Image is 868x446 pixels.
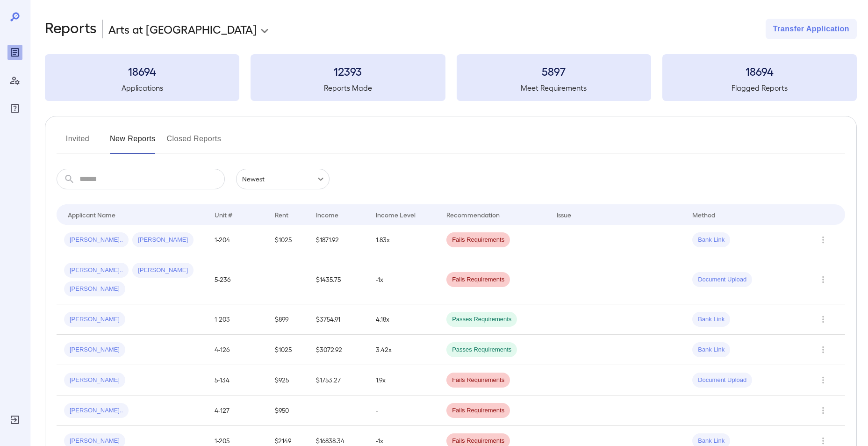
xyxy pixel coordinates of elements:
h5: Applications [45,82,239,94]
td: 1.83x [368,225,439,255]
td: 1.9x [368,365,439,396]
div: Income Level [376,209,416,220]
span: [PERSON_NAME] [64,315,125,324]
span: [PERSON_NAME] [132,236,194,245]
td: $899 [267,304,308,335]
span: [PERSON_NAME] [64,437,125,446]
td: 3.42x [368,335,439,365]
button: Row Actions [816,232,831,247]
td: 4.18x [368,304,439,335]
span: Fails Requirements [446,275,510,284]
span: [PERSON_NAME] [64,376,125,385]
span: [PERSON_NAME].. [64,266,129,275]
td: 4-126 [207,335,267,365]
td: $1025 [267,335,308,365]
button: Invited [57,131,99,154]
span: Bank Link [692,345,730,354]
div: Recommendation [446,209,500,220]
span: [PERSON_NAME] [132,266,194,275]
td: $1753.27 [308,365,369,396]
h3: 18694 [662,64,857,79]
div: Issue [557,209,572,220]
h5: Flagged Reports [662,82,857,94]
button: Transfer Application [766,19,857,39]
div: Newest [236,169,330,189]
td: $1871.92 [308,225,369,255]
span: Bank Link [692,236,730,245]
td: $1025 [267,225,308,255]
td: 5-134 [207,365,267,396]
h3: 18694 [45,64,239,79]
button: Row Actions [816,272,831,287]
td: 4-127 [207,396,267,426]
td: 1-204 [207,225,267,255]
span: Bank Link [692,315,730,324]
h3: 5897 [457,64,651,79]
span: Bank Link [692,437,730,446]
div: FAQ [7,101,22,116]
td: 1-203 [207,304,267,335]
span: Fails Requirements [446,376,510,385]
span: [PERSON_NAME] [64,285,125,294]
span: [PERSON_NAME] [64,345,125,354]
h3: 12393 [251,64,445,79]
h2: Reports [45,19,97,39]
div: Reports [7,45,22,60]
td: 5-236 [207,255,267,304]
span: Fails Requirements [446,437,510,446]
button: Row Actions [816,373,831,388]
button: Row Actions [816,312,831,327]
span: Passes Requirements [446,345,517,354]
span: Document Upload [692,376,752,385]
button: Row Actions [816,403,831,418]
span: [PERSON_NAME].. [64,236,129,245]
h5: Meet Requirements [457,82,651,94]
h5: Reports Made [251,82,445,94]
td: $950 [267,396,308,426]
td: -1x [368,255,439,304]
div: Income [316,209,338,220]
td: $925 [267,365,308,396]
div: Method [692,209,715,220]
td: $1435.75 [308,255,369,304]
span: Document Upload [692,275,752,284]
td: - [368,396,439,426]
td: $3072.92 [308,335,369,365]
button: Row Actions [816,342,831,357]
div: Manage Users [7,73,22,88]
td: $3754.91 [308,304,369,335]
span: Fails Requirements [446,236,510,245]
span: Fails Requirements [446,406,510,415]
div: Log Out [7,412,22,427]
summary: 18694Applications12393Reports Made5897Meet Requirements18694Flagged Reports [45,54,857,101]
button: Closed Reports [167,131,222,154]
span: Passes Requirements [446,315,517,324]
span: [PERSON_NAME].. [64,406,129,415]
div: Applicant Name [68,209,115,220]
button: New Reports [110,131,156,154]
p: Arts at [GEOGRAPHIC_DATA] [108,22,257,36]
div: Unit # [215,209,232,220]
div: Rent [275,209,290,220]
